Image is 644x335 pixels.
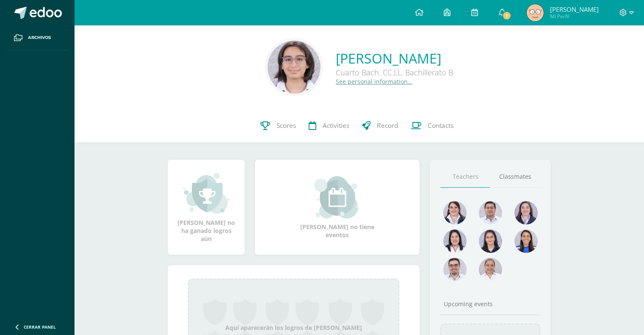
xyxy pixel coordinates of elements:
[550,5,599,14] span: [PERSON_NAME]
[302,109,356,143] a: Activities
[514,201,538,224] img: c3579e79d07ed16708d7cededde04bff.png
[183,172,229,214] img: achievement_small.png
[314,176,360,219] img: event_small.png
[479,258,502,281] img: d869f4b24ccbd30dc0e31b0593f8f022.png
[336,67,453,78] div: Cuarto Bach. CC.LL. Bachillerato B
[323,121,349,130] span: Activities
[443,230,467,253] img: 0580b9beee8b50b4e2a2441e05bb36d6.png
[356,109,404,143] a: Record
[550,13,599,20] span: Mi Perfil
[428,121,453,130] span: Contacts
[377,121,398,130] span: Record
[527,4,544,21] img: d9c7b72a65e1800de1590e9465332ea1.png
[268,41,321,94] img: 2bf8f84951696c27a5d63a49fc0181b4.png
[514,230,538,253] img: a5c04a697988ad129bdf05b8f922df21.png
[443,201,467,224] img: 5b1461e84b32f3e9a12355c7ee942746.png
[276,121,296,130] span: Scores
[502,11,511,20] span: 1
[28,34,51,41] span: Archivos
[254,109,302,143] a: Scores
[479,201,502,224] img: 9a0812c6f881ddad7942b4244ed4a083.png
[7,25,68,50] a: Archivos
[479,230,502,253] img: 6bc5668d4199ea03c0854e21131151f7.png
[336,49,453,67] a: [PERSON_NAME]
[440,166,490,188] a: Teachers
[490,166,540,188] a: Classmates
[295,176,380,239] div: [PERSON_NAME] no tiene eventos
[336,78,412,86] a: See personal information…
[443,258,467,281] img: c717c6dd901b269d3ae6ea341d867eaf.png
[176,172,236,243] div: [PERSON_NAME] no ha ganado logros aún
[404,109,460,143] a: Contacts
[440,300,540,308] div: Upcoming events
[24,324,56,330] span: Cerrar panel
